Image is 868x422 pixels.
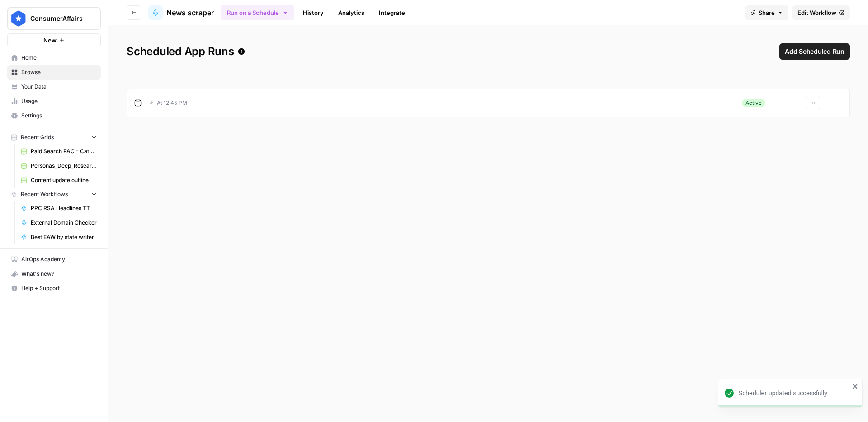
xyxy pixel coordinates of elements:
[7,281,101,295] button: Help + Support
[8,267,100,281] div: What's new?
[7,94,101,108] a: Usage
[21,83,97,91] span: Your Data
[21,54,97,62] span: Home
[17,230,101,244] a: Best EAW by state writer
[7,267,101,281] button: What's new?
[221,5,294,20] button: Run on a Schedule
[43,36,57,45] span: New
[759,8,775,17] span: Share
[7,51,101,65] a: Home
[21,255,97,263] span: AirOps Academy
[17,173,101,188] a: Content update outline
[10,10,27,27] img: ConsumerAffairs Logo
[852,383,859,390] button: close
[7,252,101,267] a: AirOps Academy
[17,201,101,216] a: PPC RSA Headlines TT
[7,7,101,30] button: Workspace: ConsumerAffairs
[742,99,765,107] div: Active
[31,162,97,170] span: Personas_Deep_Research.csv
[127,44,245,59] span: Scheduled App Runs
[17,159,101,173] a: Personas_Deep_Research.csv
[785,47,844,56] span: Add Scheduled Run
[738,389,849,398] div: Scheduler updated successfully
[21,112,97,120] span: Settings
[792,5,850,20] a: Edit Workflow
[31,176,97,184] span: Content update outline
[31,204,97,212] span: PPC RSA Headlines TT
[797,8,836,17] span: Edit Workflow
[333,5,370,20] a: Analytics
[7,33,101,47] button: New
[7,131,101,144] button: Recent Grids
[21,284,97,292] span: Help + Support
[745,5,788,20] button: Share
[17,216,101,230] a: External Domain Checker
[779,43,850,60] button: Add Scheduled Run
[7,188,101,201] button: Recent Workflows
[166,7,214,18] span: News scraper
[17,144,101,159] a: Paid Search PAC - Categories
[21,68,97,76] span: Browse
[21,97,97,105] span: Usage
[30,14,85,23] span: ConsumerAffairs
[21,190,68,198] span: Recent Workflows
[7,65,101,80] a: Browse
[21,133,54,141] span: Recent Grids
[373,5,410,20] a: Integrate
[7,80,101,94] a: Your Data
[297,5,329,20] a: History
[31,233,97,241] span: Best EAW by state writer
[31,219,97,227] span: External Domain Checker
[148,5,214,20] a: News scraper
[31,147,97,155] span: Paid Search PAC - Categories
[7,108,101,123] a: Settings
[149,99,187,107] p: At 12:45 PM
